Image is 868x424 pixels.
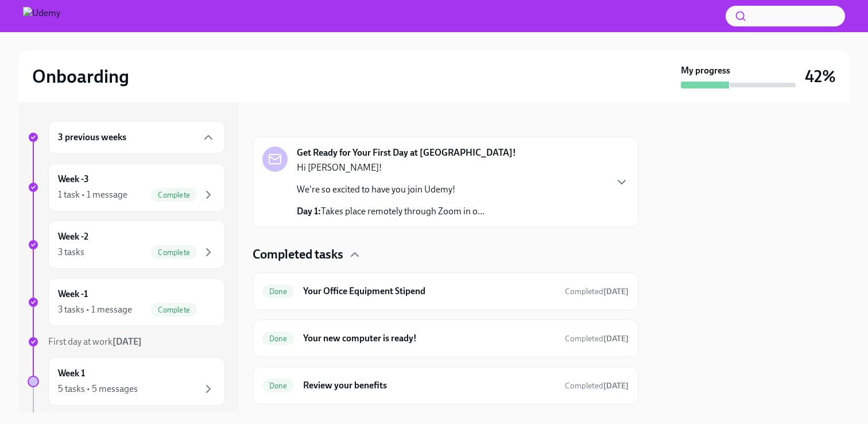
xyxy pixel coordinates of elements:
[565,287,629,296] span: Completed
[58,173,89,186] h6: Week -3
[58,288,88,300] h6: Week -1
[32,65,129,88] h2: Onboarding
[58,230,88,243] h6: Week -2
[28,357,225,406] a: Week 15 tasks • 5 messages
[565,334,629,344] span: Completed
[303,379,556,392] h6: Review your benefits
[58,367,85,380] h6: Week 1
[58,303,132,316] div: 3 tasks • 1 message
[113,336,142,347] strong: [DATE]
[262,287,294,296] span: Done
[28,163,225,211] a: Week -31 task • 1 messageComplete
[23,7,60,25] img: Udemy
[262,376,629,395] a: DoneReview your benefitsCompleted[DATE]
[58,246,84,259] div: 3 tasks
[253,246,343,263] h4: Completed tasks
[151,306,197,314] span: Complete
[151,191,197,199] span: Complete
[297,147,516,159] strong: Get Ready for Your First Day at [GEOGRAPHIC_DATA]!
[603,334,629,344] strong: [DATE]
[565,286,629,297] span: July 30th, 2025 20:23
[262,381,294,390] span: Done
[28,278,225,326] a: Week -13 tasks • 1 messageComplete
[28,336,225,348] a: First day at work[DATE]
[48,336,142,347] span: First day at work
[297,161,485,174] p: Hi [PERSON_NAME]!
[603,287,629,296] strong: [DATE]
[681,64,730,77] strong: My progress
[58,188,127,201] div: 1 task • 1 message
[151,248,197,257] span: Complete
[58,131,126,144] h6: 3 previous weeks
[253,246,638,263] div: Completed tasks
[262,329,629,348] a: DoneYour new computer is ready!Completed[DATE]
[58,383,138,395] div: 5 tasks • 5 messages
[262,334,294,343] span: Done
[262,282,629,300] a: DoneYour Office Equipment StipendCompleted[DATE]
[297,206,321,217] strong: Day 1:
[565,381,629,391] span: Completed
[297,183,485,196] p: We're so excited to have you join Udemy!
[297,205,485,218] p: Takes place remotely through Zoom in o...
[48,121,225,154] div: 3 previous weeks
[28,221,225,269] a: Week -23 tasksComplete
[565,380,629,391] span: August 14th, 2025 15:07
[565,333,629,344] span: August 8th, 2025 13:02
[303,332,556,345] h6: Your new computer is ready!
[805,66,836,87] h3: 42%
[303,285,556,298] h6: Your Office Equipment Stipend
[603,381,629,391] strong: [DATE]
